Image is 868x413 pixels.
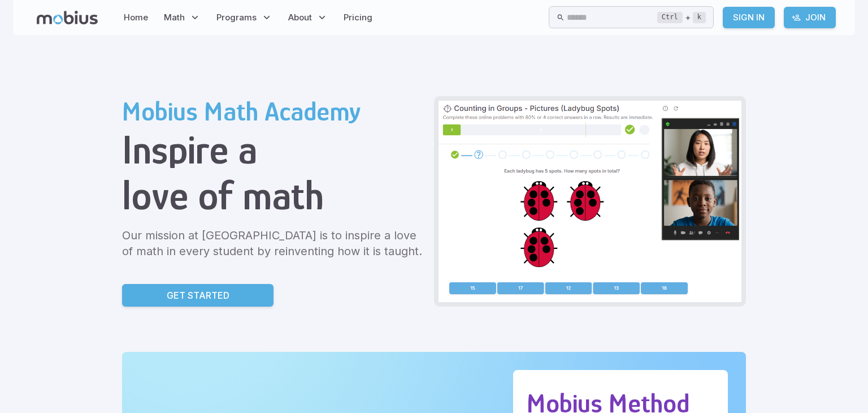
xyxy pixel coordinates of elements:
p: Get Started [167,289,229,302]
h2: Mobius Math Academy [122,96,425,127]
p: Our mission at [GEOGRAPHIC_DATA] is to inspire a love of math in every student by reinventing how... [122,227,425,259]
span: Programs [216,11,257,24]
kbd: Ctrl [657,12,683,23]
h1: Inspire a [122,127,425,173]
span: About [288,11,312,24]
a: Home [120,5,151,31]
kbd: k [693,12,706,23]
div: + [657,11,706,24]
img: Grade 2 Class [439,101,741,302]
a: Sign In [723,7,775,28]
span: Math [164,11,185,24]
a: Join [784,7,836,28]
a: Get Started [122,284,274,307]
h1: love of math [122,173,425,218]
a: Pricing [340,5,376,31]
